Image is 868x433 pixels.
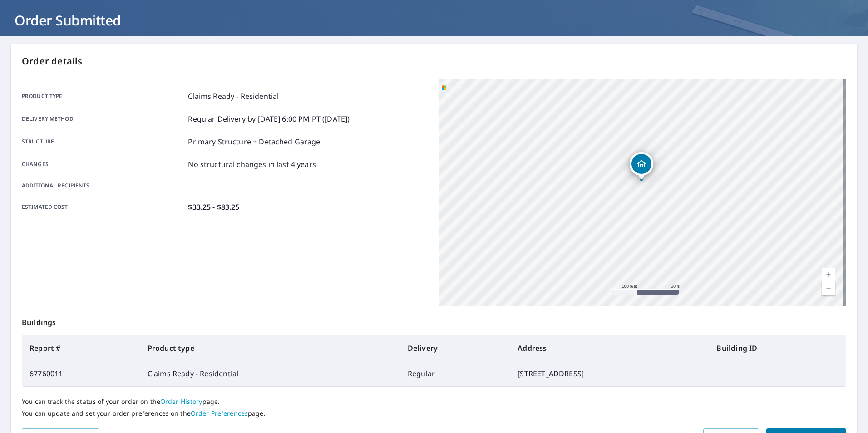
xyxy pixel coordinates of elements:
[709,335,846,361] th: Building ID
[188,159,316,170] p: No structural changes in last 4 years
[822,281,835,295] a: Current Level 18, Zoom Out
[22,182,184,190] p: Additional recipients
[22,159,184,170] p: Changes
[22,54,846,68] p: Order details
[22,335,140,361] th: Report #
[140,361,400,386] td: Claims Ready - Residential
[22,398,846,406] p: You can track the status of your order on the page.
[191,409,248,418] a: Order Preferences
[22,91,184,102] p: Product type
[160,397,202,406] a: Order History
[140,335,400,361] th: Product type
[22,202,184,212] p: Estimated cost
[22,409,846,418] p: You can update and set your order preferences on the page.
[188,136,320,147] p: Primary Structure + Detached Garage
[188,202,239,212] p: $33.25 - $83.25
[188,91,279,102] p: Claims Ready - Residential
[400,335,511,361] th: Delivery
[22,113,184,124] p: Delivery method
[400,361,511,386] td: Regular
[22,306,846,335] p: Buildings
[188,113,350,124] p: Regular Delivery by [DATE] 6:00 PM PT ([DATE])
[22,361,140,386] td: 67760011
[822,268,835,281] a: Current Level 18, Zoom In
[11,11,857,30] h1: Order Submitted
[22,136,184,147] p: Structure
[630,152,653,180] div: Dropped pin, building 1, Residential property, 9796 Via Grandezza W Wellington, FL 33411
[510,361,709,386] td: [STREET_ADDRESS]
[510,335,709,361] th: Address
